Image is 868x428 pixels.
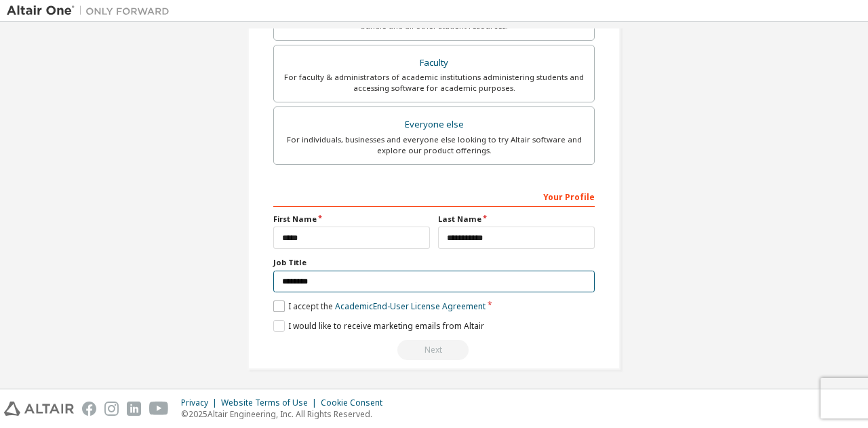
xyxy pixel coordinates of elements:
div: For faculty & administrators of academic institutions administering students and accessing softwa... [282,72,586,94]
img: youtube.svg [149,402,169,416]
img: altair_logo.svg [4,402,74,416]
p: © 2025 Altair Engineering, Inc. All Rights Reserved. [181,408,391,420]
div: Website Terms of Use [221,397,321,408]
label: I accept the [273,300,486,312]
div: For individuals, businesses and everyone else looking to try Altair software and explore our prod... [282,134,586,156]
img: instagram.svg [104,402,119,416]
label: Job Title [273,257,595,268]
a: Academic End-User License Agreement [335,300,486,312]
img: Altair One [7,4,176,18]
img: linkedin.svg [127,402,141,416]
div: Faculty [282,54,586,73]
div: Cookie Consent [321,397,391,408]
label: Last Name [438,214,595,225]
div: Privacy [181,397,221,408]
label: First Name [273,214,430,225]
div: Everyone else [282,115,586,134]
div: Your Profile [273,185,595,207]
label: I would like to receive marketing emails from Altair [273,320,484,332]
div: Read and acccept EULA to continue [273,340,595,360]
img: facebook.svg [82,402,96,416]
